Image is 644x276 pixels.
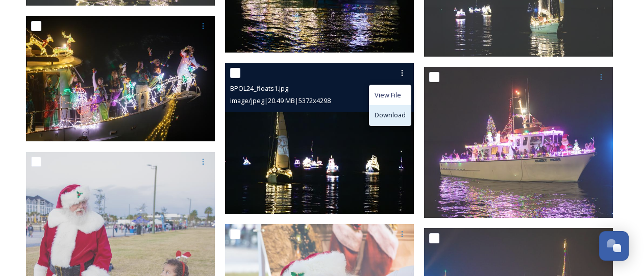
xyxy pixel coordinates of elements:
img: BPOL24_03_02.jpg [26,16,215,142]
span: BPOL24_floats1.jpg [230,84,288,93]
img: BPOL24_floats1.jpg [225,63,414,214]
span: Download [375,110,406,120]
span: View File [375,90,401,100]
span: image/jpeg | 20.49 MB | 5372 x 4298 [230,96,331,105]
button: Open Chat [599,231,629,261]
img: BPOL24_18_01.jpg [424,67,613,218]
